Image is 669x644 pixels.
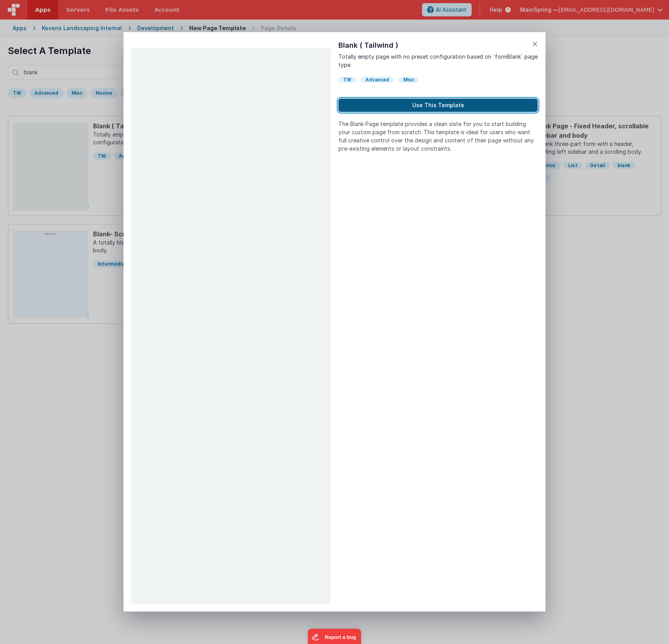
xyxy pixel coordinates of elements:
[338,99,538,112] button: Use This Template
[361,77,394,83] div: Advanced
[338,40,538,51] h1: Blank ( Tailwind )
[338,120,538,153] p: The Blank Page template provides a clean slate for you to start building your custom page from sc...
[399,77,419,83] div: Misc
[338,77,356,83] div: TW
[338,52,538,69] p: Totally empty page with no preset configuration based on `formBlank` page type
